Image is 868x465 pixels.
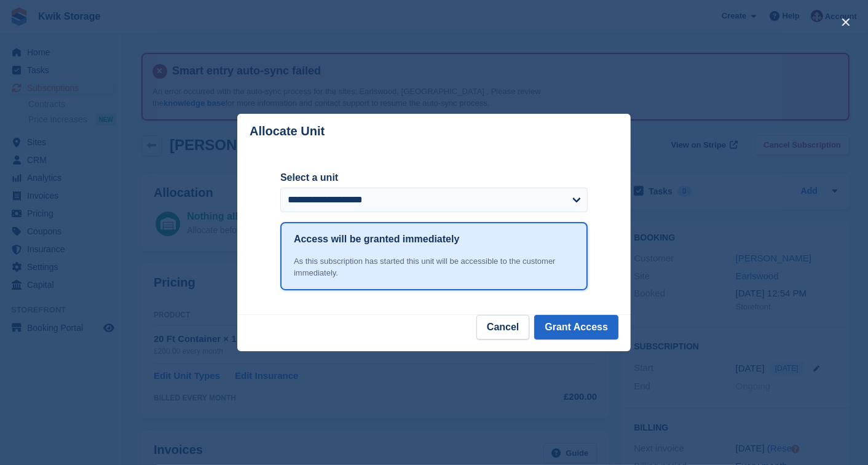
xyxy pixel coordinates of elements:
[476,315,529,340] button: Cancel
[294,232,459,247] h1: Access will be granted immediately
[534,315,618,340] button: Grant Access
[280,170,588,185] label: Select a unit
[836,12,856,32] button: close
[250,124,325,138] p: Allocate Unit
[294,255,574,279] div: As this subscription has started this unit will be accessible to the customer immediately.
